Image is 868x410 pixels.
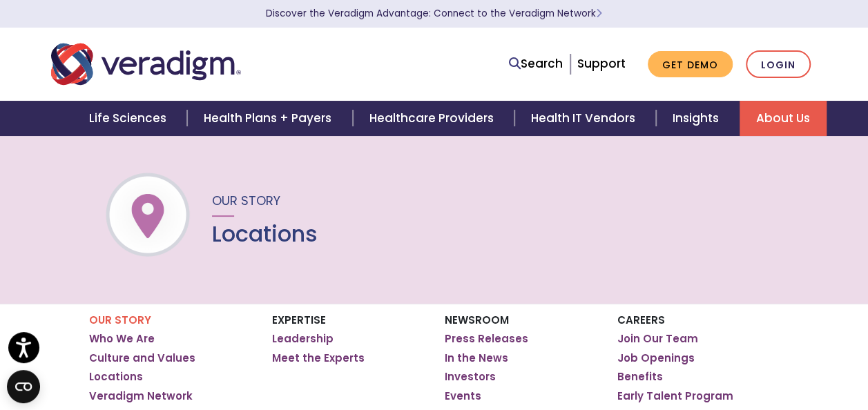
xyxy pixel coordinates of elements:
[617,351,695,365] a: Job Openings
[746,50,811,79] a: Login
[617,332,698,346] a: Join Our Team
[445,389,481,403] a: Events
[7,370,40,403] button: Open CMP widget
[656,101,740,136] a: Insights
[577,55,626,72] a: Support
[445,370,496,384] a: Investors
[187,101,352,136] a: Health Plans + Payers
[89,332,155,346] a: Who We Are
[272,332,334,346] a: Leadership
[445,351,508,365] a: In the News
[266,7,602,20] a: Discover the Veradigm Advantage: Connect to the Veradigm NetworkLearn More
[89,370,143,384] a: Locations
[51,41,241,87] img: Veradigm logo
[596,7,602,20] span: Learn More
[89,389,193,403] a: Veradigm Network
[212,192,280,209] span: Our Story
[212,221,318,247] h1: Locations
[509,55,563,73] a: Search
[617,389,733,403] a: Early Talent Program
[740,101,827,136] a: About Us
[648,51,733,78] a: Get Demo
[514,101,656,136] a: Health IT Vendors
[272,351,365,365] a: Meet the Experts
[353,101,514,136] a: Healthcare Providers
[445,332,528,346] a: Press Releases
[89,351,195,365] a: Culture and Values
[73,101,187,136] a: Life Sciences
[617,370,663,384] a: Benefits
